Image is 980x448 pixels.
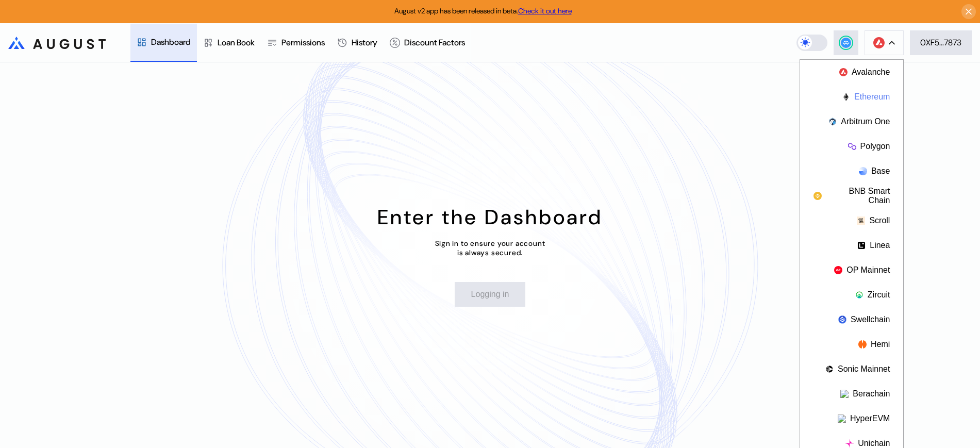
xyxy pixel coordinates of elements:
img: chain logo [834,266,842,274]
button: BNB Smart Chain [800,184,903,208]
button: Avalanche [800,60,903,85]
img: chain logo [838,316,846,324]
button: Sonic Mainnet [800,357,903,381]
a: Discount Factors [384,24,471,62]
button: Polygon [800,134,903,159]
img: chain logo [840,390,849,398]
img: chain logo [859,167,867,175]
img: chain logo [813,192,822,200]
img: chain logo [828,118,837,126]
button: HyperEVM [800,406,903,431]
button: Swellchain [800,307,903,332]
button: Arbitrum One [800,109,903,134]
button: OP Mainnet [800,258,903,283]
div: Enter the Dashboard [377,204,603,230]
button: 0XF5...7873 [910,30,972,55]
div: 0XF5...7873 [920,37,961,48]
img: chain logo [857,217,865,225]
img: chain logo [838,414,846,423]
img: chain logo [839,68,848,76]
button: Scroll [800,208,903,233]
img: chain logo [825,365,834,373]
div: History [352,37,377,48]
img: chain logo [873,37,885,48]
button: Base [800,159,903,184]
button: Zircuit [800,283,903,307]
a: Dashboard [130,24,197,62]
img: chain logo [845,439,854,447]
span: August v2 app has been released in beta. [394,6,572,15]
img: chain logo [842,93,850,101]
a: Permissions [261,24,331,62]
div: Loan Book [218,37,255,48]
button: Linea [800,233,903,258]
div: Permissions [281,37,325,48]
a: Check it out here [518,6,572,15]
a: History [331,24,384,62]
a: Loan Book [197,24,261,62]
img: chain logo [848,142,856,151]
img: chain logo [858,340,867,349]
button: chain logo [865,30,904,55]
button: Ethereum [800,85,903,109]
button: Logging in [455,282,526,307]
div: Discount Factors [404,37,465,48]
div: Dashboard [151,37,191,47]
button: Berachain [800,381,903,406]
img: chain logo [857,241,866,250]
div: Sign in to ensure your account is always secured. [435,239,545,257]
img: chain logo [855,291,863,299]
button: Hemi [800,332,903,357]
